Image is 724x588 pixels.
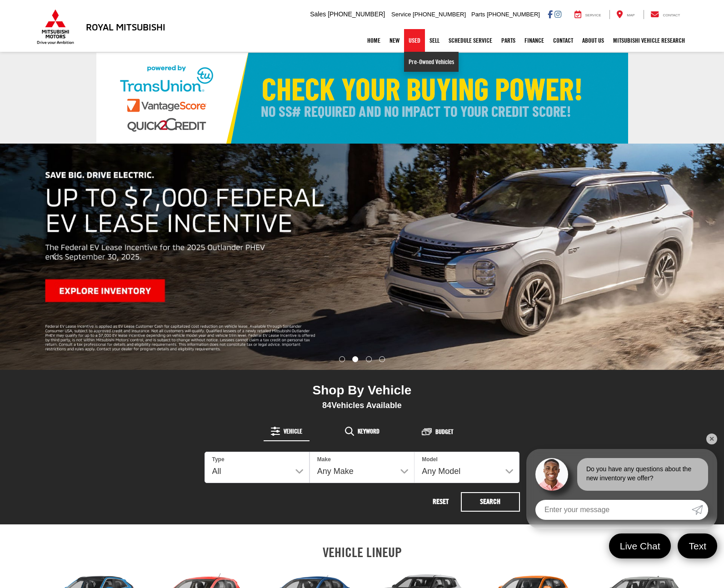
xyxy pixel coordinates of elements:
[35,9,76,45] img: Mitsubishi
[568,10,608,19] a: Service
[692,500,708,520] a: Submit
[404,52,459,72] a: Pre-Owned Vehicles
[609,29,689,52] a: Mitsubishi Vehicle Research
[684,540,711,552] span: Text
[425,29,444,52] a: Sell
[86,22,165,32] h3: Royal Mitsubishi
[212,456,225,463] label: Type
[535,500,692,520] input: Enter your message
[497,29,520,52] a: Parts: Opens in a new tab
[310,10,326,18] span: Sales
[549,29,578,52] a: Contact
[363,29,385,52] a: Home
[627,13,634,17] span: Map
[317,456,331,463] label: Make
[615,540,665,552] span: Live Chat
[391,11,411,18] span: Service
[609,10,641,19] a: Map
[678,533,717,558] a: Text
[284,428,302,434] span: Vehicle
[487,11,540,18] span: [PHONE_NUMBER]
[444,29,497,52] a: Schedule Service: Opens in a new tab
[548,10,553,18] a: Facebook: Click to visit our Facebook page
[435,429,453,435] span: Budget
[585,13,601,17] span: Service
[461,492,520,512] button: Search
[644,10,687,19] a: Contact
[423,492,459,512] button: Reset
[358,428,379,434] span: Keyword
[609,533,671,558] a: Live Chat
[615,162,724,352] button: Click to view next picture.
[422,456,438,463] label: Model
[554,10,561,18] a: Instagram: Click to visit our Instagram page
[471,11,485,18] span: Parts
[535,458,568,491] img: Agent profile photo
[663,13,680,17] span: Contact
[35,545,689,560] h2: VEHICLE LINEUP
[413,11,466,18] span: [PHONE_NUMBER]
[205,400,520,410] div: Vehicles Available
[385,29,404,52] a: New
[404,29,425,52] a: Used
[520,29,549,52] a: Finance
[96,53,628,144] img: Check Your Buying Power
[578,29,609,52] a: About Us
[328,10,385,18] span: [PHONE_NUMBER]
[322,401,331,410] span: 84
[577,458,708,491] div: Do you have any questions about the new inventory we offer?
[205,383,520,400] div: Shop By Vehicle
